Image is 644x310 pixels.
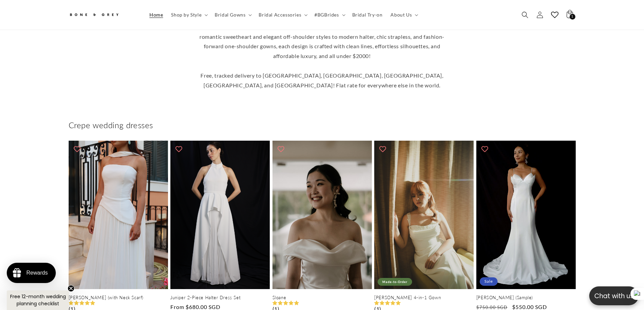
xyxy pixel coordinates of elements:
[211,8,255,22] summary: Bridal Gowns
[68,285,74,292] button: Close teaser
[476,295,576,301] a: [PERSON_NAME] (Sample)
[215,12,245,18] span: Bridal Gowns
[66,7,139,23] a: Bone and Grey Bridal
[199,24,445,88] span: Find the perfect minimalist wedding dress by exploring our collection of timeless necklines. From...
[26,270,48,276] div: Rewards
[69,295,168,301] a: [PERSON_NAME] (with Neck Scarf)
[167,8,211,22] summary: Shop by Style
[376,142,389,156] button: Add to wishlist
[259,12,301,18] span: Bridal Accessories
[272,295,372,301] a: Sloane
[149,12,163,18] span: Home
[69,9,119,21] img: Bone and Grey Bridal
[172,142,186,156] button: Add to wishlist
[145,8,167,22] a: Home
[374,295,474,301] a: [PERSON_NAME] 4-in-1 Gown
[7,290,69,310] div: Free 12-month wedding planning checklistClose teaser
[348,8,387,22] a: Bridal Try-on
[170,295,270,301] a: Juniper 2-Piece Halter Dress Set
[518,7,532,22] summary: Search
[589,291,639,301] p: Chat with us
[70,142,84,156] button: Add to wishlist
[352,12,383,18] span: Bridal Try-on
[310,8,348,22] summary: #BGBrides
[386,8,421,22] summary: About Us
[390,12,412,18] span: About Us
[589,286,639,305] button: Open chatbox
[478,142,492,156] button: Add to wishlist
[314,12,339,18] span: #BGBrides
[69,120,576,130] h2: Crepe wedding dresses
[274,142,288,156] button: Add to wishlist
[571,14,573,20] span: 1
[171,12,201,18] span: Shop by Style
[255,8,310,22] summary: Bridal Accessories
[10,293,66,307] span: Free 12-month wedding planning checklist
